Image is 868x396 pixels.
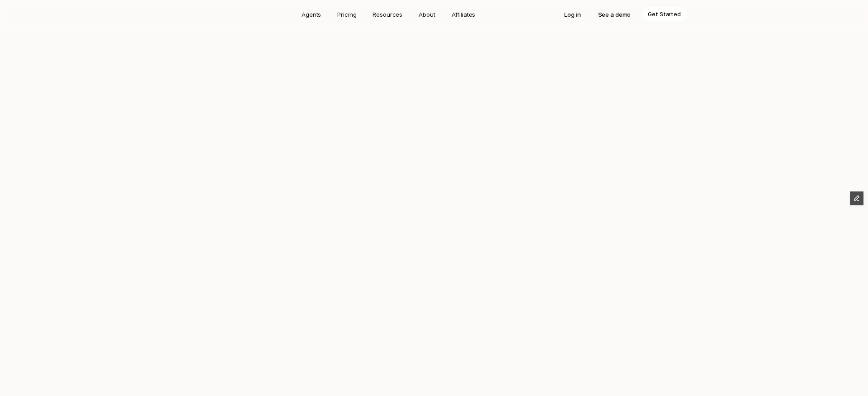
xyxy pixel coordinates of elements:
a: Resources [367,7,408,22]
a: Watch Demo [437,158,489,174]
p: Affiliates [452,10,476,19]
a: Get Started [642,7,687,22]
p: Get Started [387,162,422,171]
p: Resources [373,10,402,19]
p: Log in [564,10,580,19]
p: Agents [302,10,321,19]
p: Watch Demo [445,162,481,171]
a: About [413,7,440,22]
p: AI Agents to automate the for . From trade intelligence, demand forecasting, lead generation, lea... [307,87,561,145]
p: Pricing [337,10,356,19]
a: Pricing [332,7,362,22]
a: Affiliates [446,7,481,22]
p: About [419,10,435,19]
button: Edit Framer Content [850,191,863,205]
a: See a demo [592,7,637,22]
strong: entire Lead-to-Cash cycle [326,88,524,109]
h1: AI Agents for Supply Chain Managers [235,51,633,76]
strong: Manufacturers & Commodity traders [357,100,499,109]
p: See a demo [598,10,631,19]
a: Log in [558,7,587,22]
a: Get Started [379,158,430,174]
p: Get Started [648,10,681,19]
a: Agents [296,7,326,22]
